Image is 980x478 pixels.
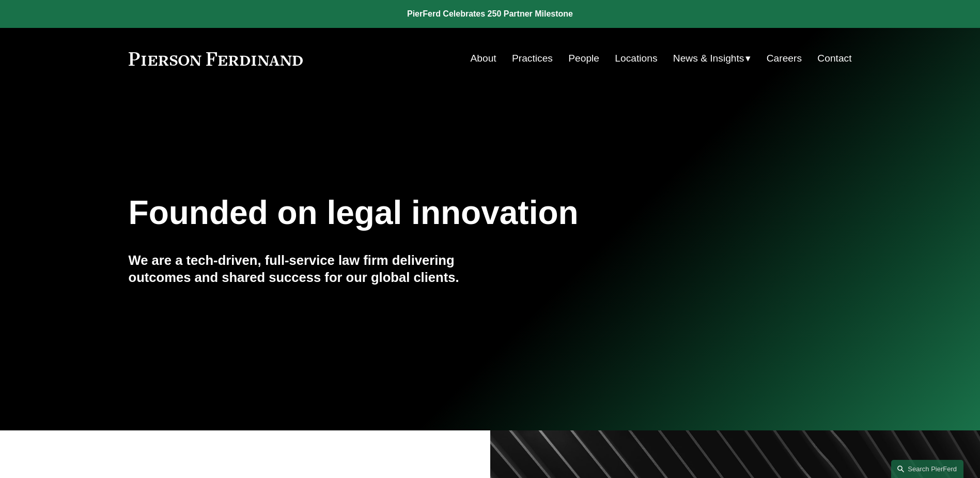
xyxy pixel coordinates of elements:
a: Locations [615,49,657,68]
a: Contact [817,49,851,68]
a: Careers [767,49,802,68]
a: folder dropdown [673,49,751,68]
a: Practices [512,49,553,68]
a: People [568,49,599,68]
span: News & Insights [673,50,744,68]
h4: We are a tech-driven, full-service law firm delivering outcomes and shared success for our global... [129,252,490,286]
a: Search this site [891,460,963,478]
a: About [471,49,496,68]
h1: Founded on legal innovation [129,194,732,232]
